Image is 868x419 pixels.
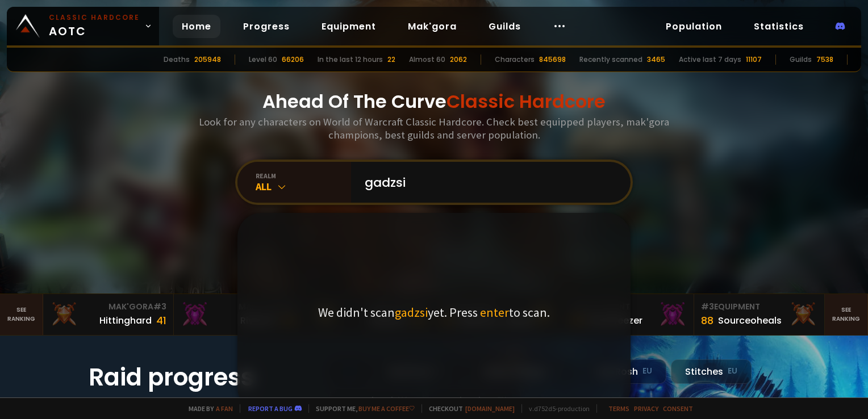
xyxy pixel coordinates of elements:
[234,15,299,38] a: Progress
[816,55,833,65] div: 7538
[579,55,642,65] div: Recently scanned
[701,313,713,328] div: 88
[718,313,782,328] div: Sourceoheals
[262,88,606,115] h1: Ahead Of The Curve
[248,404,293,413] a: Report a bug
[480,304,509,320] span: enter
[89,359,316,395] h1: Raid progress
[446,89,606,114] span: Classic Hardcore
[422,404,515,413] span: Checkout
[521,404,590,413] span: v. d752d5 - production
[663,404,693,413] a: Consent
[358,162,617,203] input: Search a character...
[745,15,813,38] a: Statistics
[249,55,277,65] div: Level 60
[312,15,385,38] a: Equipment
[608,404,629,413] a: Terms
[49,12,140,23] small: Classic Hardcore
[256,180,351,193] div: All
[153,301,166,312] span: # 3
[634,404,658,413] a: Privacy
[647,55,665,65] div: 3465
[409,55,445,65] div: Almost 60
[694,294,824,335] a: #3Equipment88Sourceoheals
[216,404,233,413] a: a fan
[194,115,674,141] h3: Look for any characters on World of Warcraft Classic Hardcore. Check best equipped players, mak'g...
[701,301,817,313] div: Equipment
[358,404,415,413] a: Buy me a coffee
[256,171,351,180] div: realm
[825,294,868,335] a: Seeranking
[174,294,304,335] a: Mak'Gora#2Rivench100
[479,15,530,38] a: Guilds
[7,7,159,45] a: Classic HardcoreAOTC
[318,55,383,65] div: In the last 12 hours
[318,304,550,320] p: We didn't scan yet. Press to scan.
[539,55,566,65] div: 845698
[282,55,304,65] div: 66206
[182,404,233,413] span: Made by
[399,15,466,38] a: Mak'gora
[194,55,221,65] div: 205948
[746,55,762,65] div: 11107
[465,404,515,413] a: [DOMAIN_NAME]
[164,55,190,65] div: Deaths
[790,55,812,65] div: Guilds
[728,366,737,377] small: EU
[308,404,415,413] span: Support me,
[181,301,297,313] div: Mak'Gora
[701,301,714,312] span: # 3
[50,301,166,313] div: Mak'Gora
[156,313,166,328] div: 41
[99,313,152,328] div: Hittinghard
[679,55,741,65] div: Active last 7 days
[671,359,752,384] div: Stitches
[387,55,395,65] div: 22
[49,12,140,40] span: AOTC
[395,304,428,320] span: gadzsi
[173,15,220,38] a: Home
[657,15,731,38] a: Population
[450,55,467,65] div: 2062
[43,294,173,335] a: Mak'Gora#3Hittinghard41
[642,366,652,377] small: EU
[495,55,535,65] div: Characters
